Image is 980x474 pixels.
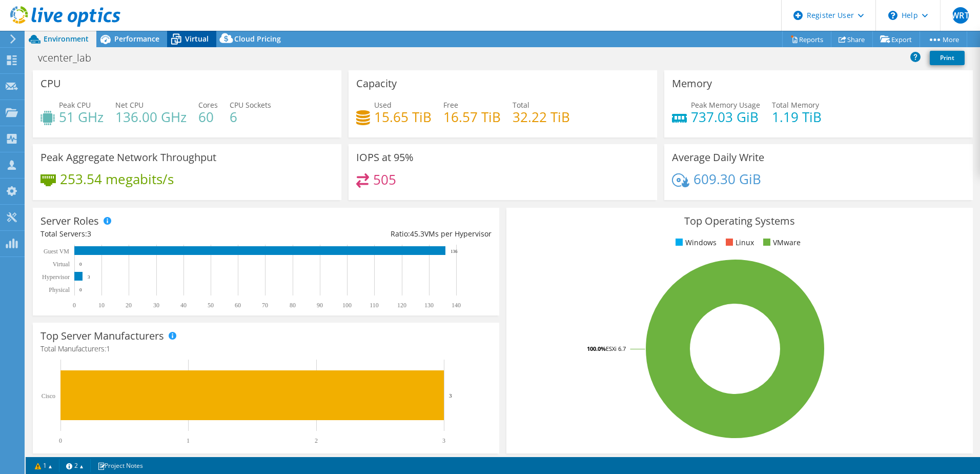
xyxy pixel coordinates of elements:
[59,437,62,444] text: 0
[235,302,241,309] text: 60
[356,78,397,89] h3: Capacity
[79,287,82,292] text: 0
[443,111,501,123] h4: 16.57 TiB
[40,228,266,240] div: Total Servers:
[397,302,406,309] text: 120
[514,215,965,227] h3: Top Operating Systems
[44,248,69,255] text: Guest VM
[87,229,91,239] span: 3
[198,111,218,123] h4: 60
[317,302,323,309] text: 90
[443,100,458,110] span: Free
[88,274,90,280] text: 3
[230,111,271,123] h4: 6
[40,152,216,163] h3: Peak Aggregate Network Throughput
[410,229,424,239] span: 45.3
[49,286,70,293] text: Physical
[126,302,132,309] text: 20
[672,152,764,163] h3: Average Daily Write
[266,228,492,240] div: Ratio: VMs per Hypervisor
[356,152,414,163] h3: IOPS at 95%
[693,173,761,185] h4: 609.30 GiB
[952,7,969,24] span: WRT
[40,330,164,342] h3: Top Server Manufacturers
[606,345,626,352] tspan: ESXi 6.7
[513,100,529,110] span: Total
[230,100,271,110] span: CPU Sockets
[872,31,920,47] a: Export
[234,34,281,44] span: Cloud Pricing
[53,261,70,268] text: Virtual
[691,100,760,110] span: Peak Memory Usage
[42,392,55,400] text: Cisco
[73,302,76,309] text: 0
[59,100,91,110] span: Peak CPU
[723,237,754,248] li: Linux
[452,302,461,309] text: 140
[672,78,712,89] h3: Memory
[59,459,91,472] a: 2
[90,459,150,472] a: Project Notes
[831,31,873,47] a: Share
[198,100,218,110] span: Cores
[44,34,89,44] span: Environment
[373,174,396,185] h4: 505
[40,215,99,227] h3: Server Roles
[79,262,82,267] text: 0
[115,111,187,123] h4: 136.00 GHz
[98,302,105,309] text: 10
[772,100,819,110] span: Total Memory
[920,31,967,47] a: More
[42,273,70,281] text: Hypervisor
[782,31,831,47] a: Reports
[374,100,392,110] span: Used
[374,111,432,123] h4: 15.65 TiB
[187,437,190,444] text: 1
[370,302,379,309] text: 110
[888,11,897,20] svg: \n
[180,302,187,309] text: 40
[761,237,801,248] li: VMware
[40,343,492,354] h4: Total Manufacturers:
[290,302,296,309] text: 80
[513,111,570,123] h4: 32.22 TiB
[342,302,352,309] text: 100
[115,100,144,110] span: Net CPU
[114,34,159,44] span: Performance
[449,392,452,399] text: 3
[315,437,318,444] text: 2
[185,34,209,44] span: Virtual
[40,78,61,89] h3: CPU
[28,459,59,472] a: 1
[691,111,760,123] h4: 737.03 GiB
[673,237,717,248] li: Windows
[262,302,268,309] text: 70
[442,437,445,444] text: 3
[930,51,965,65] a: Print
[153,302,159,309] text: 30
[59,111,104,123] h4: 51 GHz
[106,344,110,353] span: 1
[772,111,822,123] h4: 1.19 TiB
[60,173,174,185] h4: 253.54 megabits/s
[424,302,434,309] text: 130
[208,302,214,309] text: 50
[451,249,458,254] text: 136
[33,52,107,64] h1: vcenter_lab
[587,345,606,352] tspan: 100.0%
